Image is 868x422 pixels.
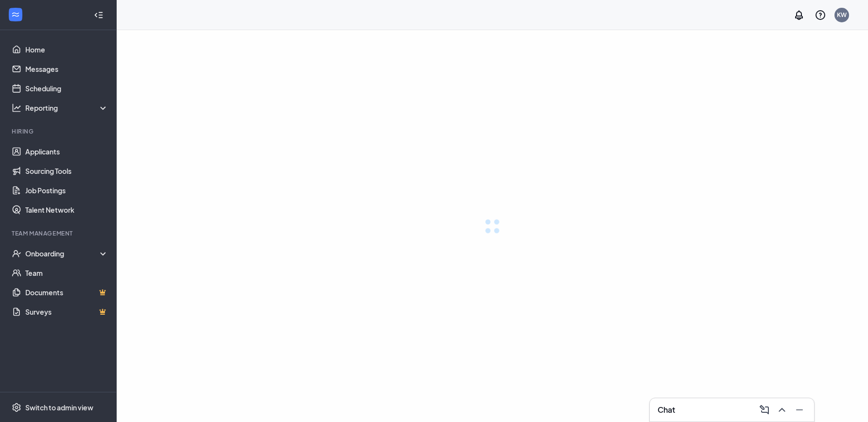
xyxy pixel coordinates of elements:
svg: Analysis [12,103,21,113]
div: Team Management [12,229,106,237]
a: Scheduling [25,79,108,98]
div: Reporting [25,103,109,113]
a: DocumentsCrown [25,283,108,302]
a: Job Postings [25,181,108,200]
a: Home [25,40,108,59]
svg: QuestionInfo [815,9,826,21]
div: Switch to admin view [25,403,93,412]
svg: ChevronUp [776,404,788,416]
a: Messages [25,59,108,79]
svg: Settings [12,403,21,412]
svg: UserCheck [12,249,21,258]
svg: Collapse [94,10,104,20]
button: ComposeMessage [756,402,771,418]
button: ChevronUp [773,402,789,418]
button: Minimize [791,402,806,418]
div: Hiring [12,127,106,135]
a: Applicants [25,142,108,161]
div: KW [837,11,847,19]
svg: WorkstreamLogo [11,10,20,19]
a: Sourcing Tools [25,161,108,181]
h3: Chat [658,405,675,415]
svg: ComposeMessage [759,404,770,416]
a: SurveysCrown [25,302,108,321]
a: Talent Network [25,200,108,219]
a: Team [25,263,108,283]
svg: Notifications [793,9,805,21]
div: Onboarding [25,249,109,258]
svg: Minimize [794,404,805,416]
